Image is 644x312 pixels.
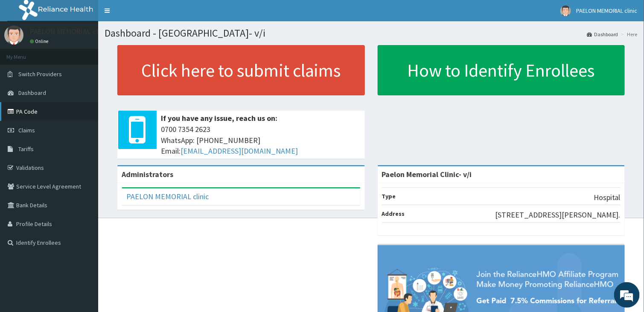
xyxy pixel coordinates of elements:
[382,210,405,218] b: Address
[105,28,638,39] h1: Dashboard - [GEOGRAPHIC_DATA]- v/i
[18,145,34,153] span: Tariffs
[126,192,209,201] a: PAELON MEMORIAL clinic
[495,209,621,220] p: [STREET_ADDRESS][PERSON_NAME].
[161,124,361,157] span: 0700 7354 2623 WhatsApp: [PHONE_NUMBER] Email:
[181,146,298,156] a: [EMAIL_ADDRESS][DOMAIN_NAME]
[382,169,472,179] strong: Paelon Memorial Clinic- v/i
[30,38,50,44] a: Online
[382,192,396,200] b: Type
[560,6,571,16] img: User Image
[594,192,621,203] p: Hospital
[18,89,46,97] span: Dashboard
[587,31,618,38] a: Dashboard
[4,26,23,45] img: User Image
[18,126,35,134] span: Claims
[619,31,638,38] li: Here
[161,113,277,123] b: If you have any issue, reach us on:
[122,169,173,179] b: Administrators
[117,45,365,95] a: Click here to submit claims
[18,70,62,78] span: Switch Providers
[30,28,110,35] p: PAELON MEMORIAL clinic
[576,7,638,14] span: PAELON MEMORIAL clinic
[378,45,625,95] a: How to Identify Enrollees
